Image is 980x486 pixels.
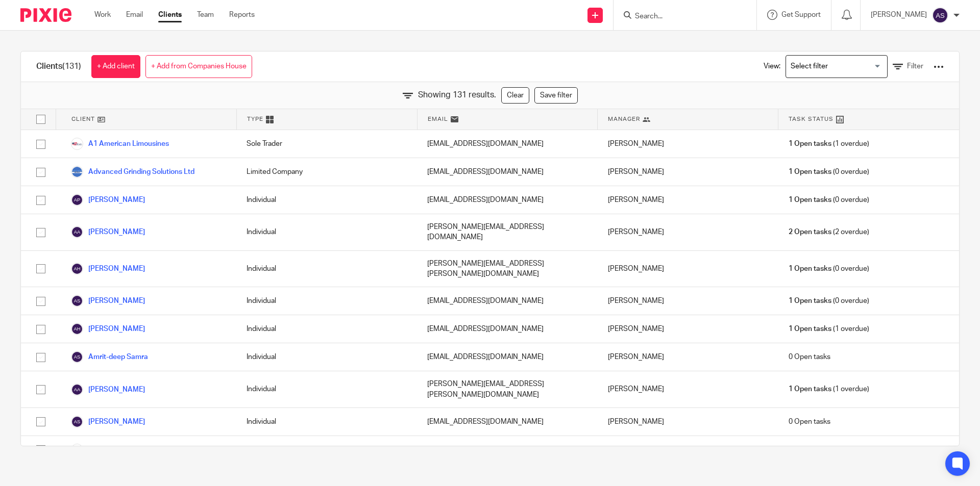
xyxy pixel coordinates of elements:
[417,251,598,287] div: [PERSON_NAME][EMAIL_ADDRESS][PERSON_NAME][DOMAIN_NAME]
[789,445,831,455] span: 2 Open tasks
[417,130,598,158] div: [EMAIL_ADDRESS][DOMAIN_NAME]
[789,139,831,149] span: 1 Open tasks
[787,58,881,75] input: Search for option
[598,436,778,464] div: [PERSON_NAME]
[907,63,923,70] span: Filter
[126,10,143,20] a: Email
[71,295,145,307] a: [PERSON_NAME]
[789,296,869,306] span: (0 overdue)
[94,10,111,20] a: Work
[598,315,778,343] div: [PERSON_NAME]
[598,214,778,250] div: [PERSON_NAME]
[247,115,263,123] span: Type
[417,186,598,214] div: [EMAIL_ADDRESS][DOMAIN_NAME]
[789,195,831,205] span: 1 Open tasks
[789,324,869,334] span: (1 overdue)
[71,226,145,238] a: [PERSON_NAME]
[158,10,182,20] a: Clients
[417,158,598,186] div: [EMAIL_ADDRESS][DOMAIN_NAME]
[789,324,831,334] span: 1 Open tasks
[417,315,598,343] div: [EMAIL_ADDRESS][DOMAIN_NAME]
[71,115,95,123] span: Client
[236,436,417,464] div: Limited Company
[71,295,83,307] img: svg%3E
[786,55,888,78] div: Search for option
[789,167,831,177] span: 1 Open tasks
[71,138,83,150] img: A1%20.png
[789,352,830,362] span: 0 Open tasks
[71,383,145,396] a: [PERSON_NAME]
[417,343,598,371] div: [EMAIL_ADDRESS][DOMAIN_NAME]
[62,62,81,70] span: (131)
[145,55,252,78] a: + Add from Companies House
[634,12,726,21] input: Search
[748,52,944,82] div: View:
[417,436,598,464] div: [EMAIL_ADDRESS][DOMAIN_NAME]
[71,263,145,275] a: [PERSON_NAME]
[71,416,145,428] a: [PERSON_NAME]
[20,8,71,22] img: Pixie
[236,130,417,158] div: Sole Trader
[789,115,834,123] span: Task Status
[598,158,778,186] div: [PERSON_NAME]
[236,343,417,371] div: Individual
[36,61,81,72] h1: Clients
[236,287,417,315] div: Individual
[598,371,778,407] div: [PERSON_NAME]
[71,323,145,335] a: [PERSON_NAME]
[789,227,869,237] span: (2 overdue)
[534,87,578,104] a: Save filter
[598,251,778,287] div: [PERSON_NAME]
[789,445,869,455] span: (1 overdue)
[417,287,598,315] div: [EMAIL_ADDRESS][DOMAIN_NAME]
[229,10,255,20] a: Reports
[932,7,948,23] img: svg%3E
[71,226,83,238] img: svg%3E
[71,263,83,275] img: svg%3E
[197,10,214,20] a: Team
[71,138,169,150] a: A1 American Limousines
[236,251,417,287] div: Individual
[71,351,83,363] img: svg%3E
[417,371,598,407] div: [PERSON_NAME][EMAIL_ADDRESS][PERSON_NAME][DOMAIN_NAME]
[71,323,83,335] img: svg%3E
[71,194,145,206] a: [PERSON_NAME]
[789,384,831,394] span: 1 Open tasks
[789,264,869,274] span: (0 overdue)
[598,186,778,214] div: [PERSON_NAME]
[236,408,417,436] div: Individual
[598,343,778,371] div: [PERSON_NAME]
[236,214,417,250] div: Individual
[598,408,778,436] div: [PERSON_NAME]
[418,89,496,101] span: Showing 131 results.
[71,383,83,396] img: svg%3E
[71,166,83,178] img: AGS.png
[781,11,821,18] span: Get Support
[789,167,869,177] span: (0 overdue)
[598,287,778,315] div: [PERSON_NAME]
[598,130,778,158] div: [PERSON_NAME]
[789,195,869,205] span: (0 overdue)
[789,227,831,237] span: 2 Open tasks
[789,264,831,274] span: 1 Open tasks
[608,115,640,123] span: Manager
[71,444,83,456] img: Aria.png
[71,416,83,428] img: svg%3E
[417,214,598,250] div: [PERSON_NAME][EMAIL_ADDRESS][DOMAIN_NAME]
[71,166,194,178] a: Advanced Grinding Solutions Ltd
[71,194,83,206] img: svg%3E
[31,110,51,129] input: Select all
[428,115,448,123] span: Email
[501,87,529,104] a: Clear
[789,139,869,149] span: (1 overdue)
[71,351,148,363] a: Amrit-deep Samra
[871,10,927,20] p: [PERSON_NAME]
[236,186,417,214] div: Individual
[236,371,417,407] div: Individual
[71,444,102,456] a: Aria
[417,408,598,436] div: [EMAIL_ADDRESS][DOMAIN_NAME]
[789,296,831,306] span: 1 Open tasks
[236,315,417,343] div: Individual
[91,55,140,78] a: + Add client
[789,384,869,394] span: (1 overdue)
